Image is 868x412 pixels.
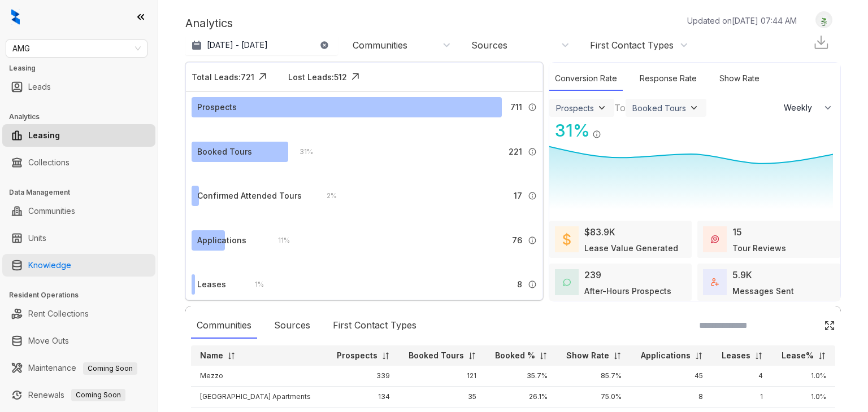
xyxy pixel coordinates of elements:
li: Move Outs [2,330,155,352]
button: Weekly [777,98,840,118]
td: 85.7% [557,366,631,387]
li: Leasing [2,124,155,147]
td: 26.1% [485,387,557,407]
h3: Data Management [9,187,158,198]
img: LeaseValue [563,233,571,246]
img: Click Icon [824,320,835,331]
div: Booked Tours [632,103,686,113]
a: Knowledge [28,254,71,277]
div: Lost Leads: 512 [288,71,347,83]
img: Info [528,191,537,200]
img: Info [528,236,537,245]
img: sorting [754,352,763,360]
h3: Analytics [9,112,158,122]
img: UserAvatar [816,14,832,26]
p: Show Rate [566,350,609,361]
img: Info [592,130,601,139]
p: Prospects [337,350,377,361]
img: logo [11,9,20,25]
div: Leases [197,278,226,291]
div: Applications [197,234,246,247]
div: Messages Sent [732,285,794,297]
img: sorting [818,352,826,360]
td: Mezzo [191,366,327,387]
li: Renewals [2,384,155,406]
div: Sources [268,313,316,339]
div: To [614,101,626,115]
td: [GEOGRAPHIC_DATA] Apartments [191,387,327,407]
img: sorting [468,352,476,360]
td: 8 [631,387,711,407]
div: Total Leads: 721 [192,71,254,83]
span: Weekly [784,102,818,113]
div: Communities [191,313,257,339]
p: Analytics [185,15,233,32]
li: Communities [2,200,155,222]
div: 31 % [549,118,590,143]
div: Conversion Rate [549,67,623,91]
li: Leads [2,76,155,98]
td: 35.7% [485,366,557,387]
p: [DATE] - [DATE] [207,40,268,51]
img: sorting [613,352,622,360]
td: 1 [712,387,772,407]
div: 15 [732,225,742,239]
div: Communities [353,39,407,51]
h3: Leasing [9,63,158,73]
div: 239 [584,268,601,282]
td: 134 [327,387,398,407]
p: Booked % [495,350,535,361]
div: First Contact Types [327,313,422,339]
div: 31 % [288,146,313,158]
span: Coming Soon [71,389,125,401]
a: Communities [28,200,75,222]
td: 75.0% [557,387,631,407]
img: Click Icon [347,68,364,85]
span: Coming Soon [83,362,137,375]
img: Info [528,280,537,289]
li: Units [2,227,155,249]
li: Maintenance [2,357,155,379]
img: ViewFilterArrow [688,102,700,113]
li: Knowledge [2,254,155,277]
p: Booked Tours [409,350,464,361]
img: TourReviews [711,235,719,243]
div: Lease Value Generated [584,242,678,254]
a: Move Outs [28,330,69,352]
img: Click Icon [601,120,618,137]
a: Leasing [28,124,60,147]
div: Show Rate [714,67,765,91]
td: 121 [399,366,485,387]
img: Download [813,34,830,51]
a: RenewalsComing Soon [28,384,125,406]
p: Name [200,350,223,361]
a: Units [28,227,46,249]
span: 17 [514,190,522,202]
div: 11 % [267,234,290,247]
img: SearchIcon [800,321,810,330]
div: Sources [471,39,507,51]
div: After-Hours Prospects [584,285,671,297]
li: Rent Collections [2,303,155,325]
p: Lease% [782,350,814,361]
img: Click Icon [254,68,271,85]
button: [DATE] - [DATE] [185,35,338,55]
span: 711 [510,101,522,113]
div: Confirmed Attended Tours [197,190,302,202]
img: Info [528,147,537,156]
span: 8 [517,278,522,291]
span: AMG [12,40,141,57]
div: Prospects [556,103,594,113]
a: Rent Collections [28,303,89,325]
a: Collections [28,151,70,174]
td: 45 [631,366,711,387]
td: 4 [712,366,772,387]
div: 1 % [244,278,264,291]
td: 35 [399,387,485,407]
p: Applications [641,350,691,361]
span: 221 [509,146,522,158]
img: sorting [539,352,548,360]
img: ViewFilterArrow [596,102,607,113]
div: Response Rate [634,67,702,91]
span: 76 [512,234,522,247]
